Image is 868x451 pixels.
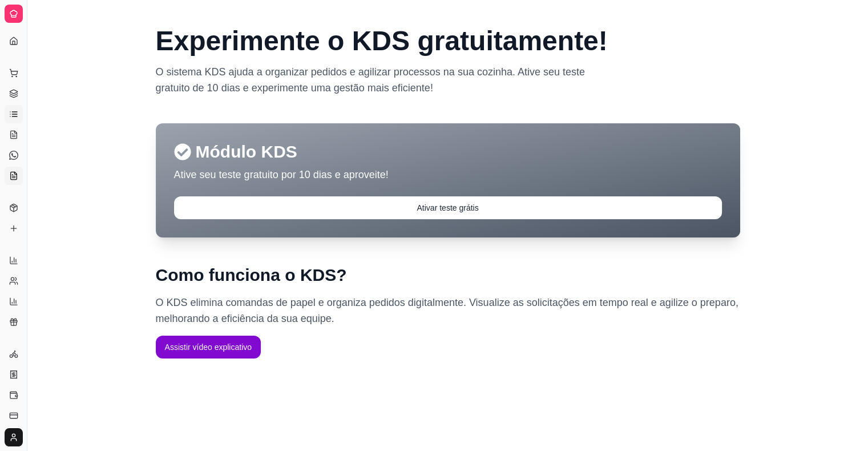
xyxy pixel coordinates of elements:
h2: Experimente o KDS gratuitamente ! [156,27,740,55]
button: Ativar teste grátis [174,196,722,219]
h2: Como funciona o KDS? [156,265,740,285]
p: O KDS elimina comandas de papel e organiza pedidos digitalmente. Visualize as solicitações em tem... [156,295,740,327]
p: O sistema KDS ajuda a organizar pedidos e agilizar processos na sua cozinha. Ative seu teste grat... [156,64,594,96]
button: Assistir vídeo explicativo [156,336,261,359]
p: Ative seu teste gratuito por 10 dias e aproveite! [174,167,722,183]
a: Assistir vídeo explicativo [156,342,261,352]
p: Módulo KDS [174,142,722,162]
